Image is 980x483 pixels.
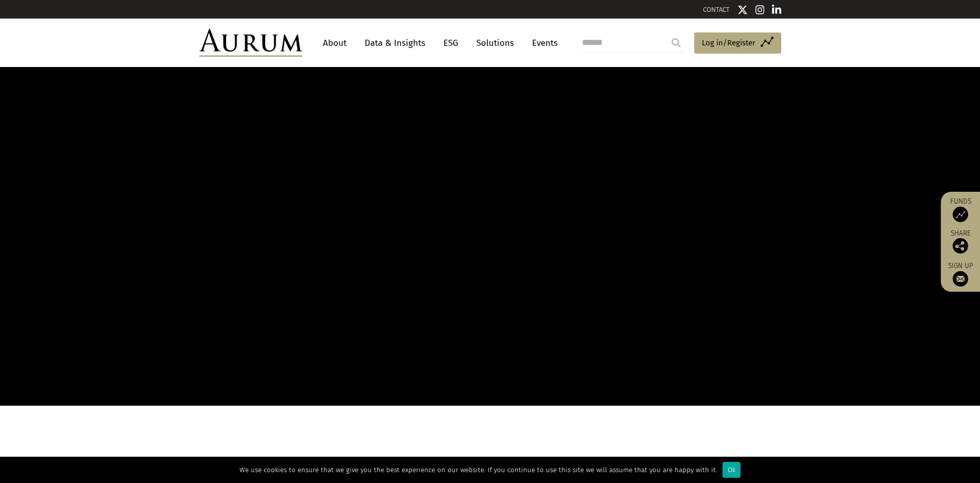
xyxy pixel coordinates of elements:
img: Linkedin icon [772,5,781,15]
img: Share this post [953,238,968,254]
a: Solutions [471,34,519,53]
a: Sign up [946,261,975,287]
div: Ok [723,462,741,478]
a: ESG [438,34,463,53]
a: Events [527,34,558,53]
input: Submit [666,32,686,53]
a: Funds [946,197,975,222]
img: Access Funds [953,207,968,222]
img: Sign up to our newsletter [953,271,968,287]
img: Instagram icon [755,5,765,15]
img: Aurum [199,29,302,57]
img: Twitter icon [737,5,748,15]
a: About [318,34,352,53]
a: CONTACT [703,6,730,13]
a: Log in/Register [694,32,781,54]
div: Share [946,230,975,254]
span: Log in/Register [702,37,755,49]
a: Data & Insights [359,34,431,53]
